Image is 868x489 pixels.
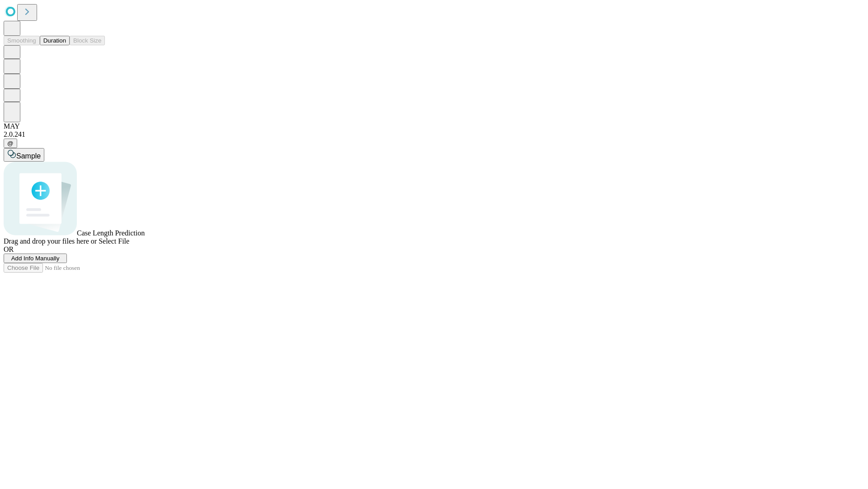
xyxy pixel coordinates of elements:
[4,148,44,162] button: Sample
[4,245,14,253] span: OR
[11,255,60,262] span: Add Info Manually
[4,130,864,139] div: 2.0.241
[77,229,145,237] span: Case Length Prediction
[70,36,105,45] button: Block Size
[4,237,97,245] span: Drag and drop your files here or
[40,36,70,45] button: Duration
[7,140,14,147] span: @
[4,36,40,45] button: Smoothing
[4,254,67,263] button: Add Info Manually
[16,152,41,160] span: Sample
[99,237,129,245] span: Select File
[4,139,17,148] button: @
[4,122,864,130] div: MAY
